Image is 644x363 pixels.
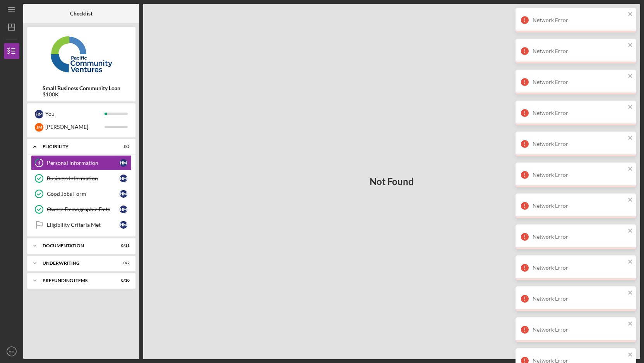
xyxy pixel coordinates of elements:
[116,243,130,248] div: 0 / 11
[31,186,132,202] a: Good Jobs FormHM
[116,278,130,283] div: 0 / 10
[45,107,104,120] div: You
[43,278,110,283] div: Prefunding Items
[31,171,132,186] a: Business InformationHM
[120,221,127,229] div: H M
[43,91,120,98] div: $100K
[43,261,110,265] div: Underwriting
[9,349,15,354] text: HM
[43,144,110,149] div: Eligibility
[31,202,132,217] a: Owner Demographic DataHM
[43,85,120,91] b: Small Business Community Loan
[628,104,633,111] button: close
[533,172,625,178] div: Network Error
[628,197,633,204] button: close
[370,176,414,187] h3: Not Found
[533,234,625,240] div: Network Error
[27,31,135,77] img: Product logo
[533,17,625,23] div: Network Error
[4,344,19,359] button: HM
[116,261,130,265] div: 0 / 2
[533,48,625,54] div: Network Error
[47,191,120,197] div: Good Jobs Form
[31,217,132,233] a: Eligibility Criteria MetHM
[31,155,132,171] a: 1Personal InformationHM
[120,190,127,198] div: H M
[120,205,127,213] div: H M
[120,159,127,167] div: H M
[38,161,40,166] tspan: 1
[35,110,43,118] div: H M
[533,141,625,147] div: Network Error
[116,144,130,149] div: 3 / 5
[43,243,110,248] div: Documentation
[45,120,104,134] div: [PERSON_NAME]
[533,110,625,116] div: Network Error
[628,73,633,80] button: close
[533,296,625,302] div: Network Error
[47,222,120,228] div: Eligibility Criteria Met
[628,228,633,235] button: close
[70,10,92,17] b: Checklist
[628,259,633,266] button: close
[47,175,120,181] div: Business Information
[628,42,633,49] button: close
[47,206,120,212] div: Owner Demographic Data
[533,79,625,85] div: Network Error
[533,327,625,333] div: Network Error
[628,11,633,18] button: close
[533,203,625,209] div: Network Error
[628,166,633,173] button: close
[628,135,633,142] button: close
[35,123,43,132] div: J M
[628,289,633,297] button: close
[628,320,633,328] button: close
[628,351,633,359] button: close
[120,175,127,182] div: H M
[533,265,625,271] div: Network Error
[47,160,120,166] div: Personal Information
